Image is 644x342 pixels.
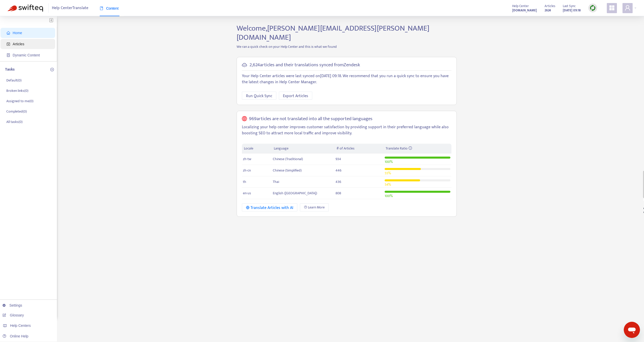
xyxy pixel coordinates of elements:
a: Online Help [3,334,28,338]
span: Welcome, [PERSON_NAME][EMAIL_ADDRESS][PERSON_NAME][DOMAIN_NAME] [237,22,429,44]
span: 446 [336,167,341,173]
h5: 969 articles are not translated into all the supported languages [249,116,372,122]
span: appstore [609,5,615,11]
span: zh-tw [243,156,251,162]
span: Help Center Translate [52,3,88,13]
button: Run Quick Sync [242,92,276,100]
span: zh-cn [243,167,251,173]
p: Localizing your help center improves customer satisfaction by providing support in their preferre... [242,124,451,136]
th: Locale [242,144,272,154]
span: cloud-sync [242,62,247,68]
p: Completed ( 0 ) [6,109,27,114]
span: Dynamic Content [13,53,40,57]
span: 808 [336,190,341,196]
th: Language [272,144,335,154]
span: home [7,31,10,35]
span: Content [100,6,119,10]
span: Help Center [512,3,529,9]
p: Broken links ( 0 ) [6,88,28,93]
span: th [243,179,246,185]
a: Learn More [300,203,329,211]
p: Tasks [5,67,15,73]
button: Export Articles [279,92,312,100]
span: en-us [243,190,251,196]
span: Export Articles [283,93,308,99]
span: Help Centers [10,324,31,328]
span: Last Sync [563,3,576,9]
span: 54 % [385,182,391,187]
span: 55 % [385,170,391,176]
a: [DOMAIN_NAME] [512,7,537,13]
img: Swifteq [8,5,43,12]
h5: 2,624 articles and their translations synced from Zendesk [250,62,360,68]
strong: 2624 [545,8,551,13]
span: Learn More [308,205,325,210]
span: Home [13,31,22,35]
span: Articles [545,3,555,9]
img: sync.dc5367851b00ba804db3.png [590,5,596,11]
iframe: メッセージングウィンドウを開くボタン [624,322,640,338]
span: Run Quick Sync [246,93,272,99]
span: book [100,7,103,10]
div: Translate Articles with AI [246,205,293,211]
strong: [DATE] 09:18 [563,8,581,13]
p: All tasks ( 0 ) [6,119,23,124]
span: Chinese (Simplified) [273,167,302,173]
p: Your Help Center articles were last synced on [DATE] 09:18 . We recommend that you run a quick sy... [242,73,451,85]
span: plus-circle [50,68,54,71]
span: global [242,116,247,122]
span: account-book [7,42,10,46]
span: 100 % [385,193,393,199]
span: Thai [273,179,279,185]
span: Articles [13,42,24,46]
span: 100 % [385,159,393,165]
span: 934 [336,156,341,162]
button: Translate Articles with AI [242,203,297,211]
a: Glossary [3,313,24,317]
span: user [625,5,631,11]
p: We ran a quick check on your Help Center and this is what we found [233,44,461,49]
span: 436 [336,179,341,185]
span: English ([GEOGRAPHIC_DATA]) [273,190,317,196]
span: container [7,53,10,57]
th: # of Articles [335,144,383,154]
a: Settings [3,303,22,307]
p: Assigned to me ( 0 ) [6,98,33,104]
div: Translate Ratio [386,146,449,151]
p: Default ( 0 ) [6,78,22,83]
span: Chinese (Traditional) [273,156,303,162]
